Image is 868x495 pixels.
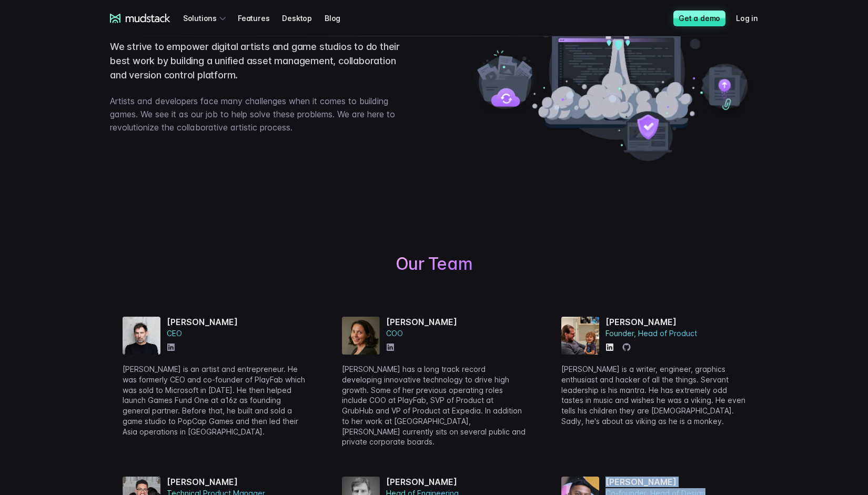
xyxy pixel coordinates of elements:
[736,8,771,28] a: Log in
[238,8,282,28] a: Features
[183,8,229,28] div: Solutions
[110,39,401,82] p: We strive to empower digital artists and game studios to do their best work by building a unified...
[561,317,599,355] img: Jordan-189b47fffa1d449ac7c4ad7db2935c3f.jpg
[282,8,325,28] a: Desktop
[386,328,403,339] span: COO
[342,317,380,355] img: Beth-4db5836cbe6fa863f9c7974237402f6c.png
[110,14,170,23] a: mudstack logo
[386,477,459,487] h4: [PERSON_NAME]
[325,8,353,28] a: Blog
[167,317,238,327] h4: [PERSON_NAME]
[673,11,725,26] a: Get a demo
[396,254,473,275] span: Our Team
[110,95,401,134] p: Artists and developers face many challenges when it comes to building games. We see it as our job...
[605,328,697,339] span: Founder, Head of Product
[386,317,457,327] h4: [PERSON_NAME]
[605,477,705,487] h4: [PERSON_NAME]
[342,364,526,447] p: [PERSON_NAME] has a long track record developing innovative technology to drive high growth. Some...
[123,317,160,355] img: James-9d814658202a455002d504fec5026767.png
[561,364,745,427] p: [PERSON_NAME] is a writer, engineer, graphics enthusiast and hacker of all the things. Servant le...
[167,328,182,339] span: CEO
[167,477,265,487] h4: [PERSON_NAME]
[123,364,307,437] p: [PERSON_NAME] is an artist and entrepreneur. He was formerly CEO and co-founder of PlayFab which ...
[605,317,697,327] h4: [PERSON_NAME]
